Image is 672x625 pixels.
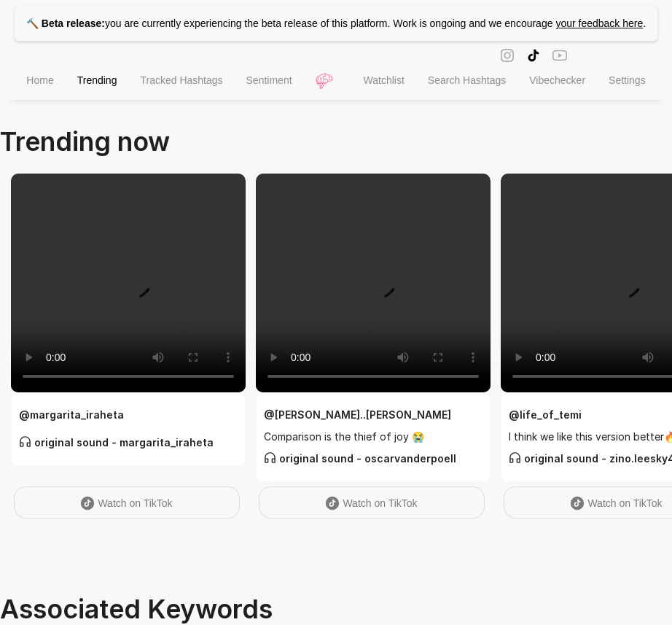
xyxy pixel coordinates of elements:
[19,435,31,448] span: customer-service
[587,497,662,509] span: Watch on TikTok
[343,497,417,509] span: Watch on TikTok
[19,436,214,449] strong: original sound - margarita_iraheta
[609,74,646,86] span: Settings
[428,74,506,86] span: Search Hashtags
[14,486,240,519] a: Watch on TikTok
[15,6,657,41] p: you are currently experiencing the beta release of this platform. Work is ongoing and we encourage .
[264,452,456,465] strong: original sound - oscarvanderpoell
[19,408,124,421] strong: @ margarita_iraheta
[552,47,567,63] span: youtube
[140,74,222,86] span: Tracked Hashtags
[364,74,405,86] span: Watchlist
[77,74,117,86] span: Trending
[26,18,105,29] strong: 🔨 Beta release:
[264,451,276,464] span: customer-service
[259,486,485,519] a: Watch on TikTok
[246,74,292,86] span: Sentiment
[555,18,643,29] a: your feedback here
[26,74,53,86] span: Home
[509,451,521,464] span: customer-service
[529,74,585,86] span: Vibechecker
[264,408,451,421] strong: @ [PERSON_NAME]..[PERSON_NAME]
[509,408,582,421] strong: @ life_of_temi
[500,47,515,63] span: instagram
[264,429,482,445] span: Comparison is the thief of joy 😭
[98,497,172,509] span: Watch on TikTok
